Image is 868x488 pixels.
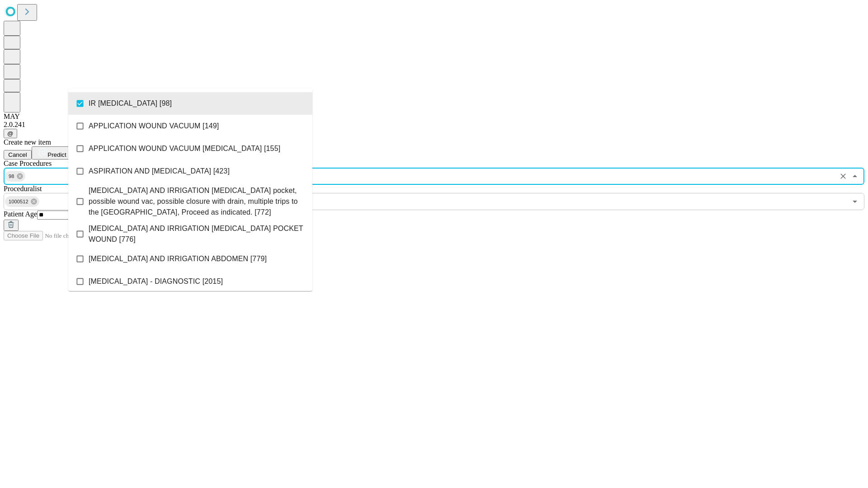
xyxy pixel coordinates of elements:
[4,210,37,218] span: Patient Age
[5,171,18,182] span: 98
[32,146,73,160] button: Predict
[4,160,52,167] span: Scheduled Procedure
[8,151,27,158] span: Cancel
[5,196,39,207] div: 1000512
[4,150,32,160] button: Cancel
[4,121,864,129] div: 2.0.241
[837,170,849,183] button: Clear
[4,113,864,121] div: MAY
[89,143,280,154] span: APPLICATION WOUND VACUUM [MEDICAL_DATA] [155]
[47,151,66,158] span: Predict
[4,185,42,192] span: Proceduralist
[89,166,230,177] span: ASPIRATION AND [MEDICAL_DATA] [423]
[89,276,223,287] span: [MEDICAL_DATA] - DIAGNOSTIC [2015]
[5,197,32,207] span: 1000512
[849,195,861,208] button: Open
[89,98,172,109] span: IR [MEDICAL_DATA] [98]
[89,121,219,131] span: APPLICATION WOUND VACUUM [149]
[849,170,861,183] button: Close
[89,253,267,264] span: [MEDICAL_DATA] AND IRRIGATION ABDOMEN [779]
[4,129,17,138] button: @
[89,223,305,245] span: [MEDICAL_DATA] AND IRRIGATION [MEDICAL_DATA] POCKET WOUND [776]
[5,171,25,182] div: 98
[89,185,305,218] span: [MEDICAL_DATA] AND IRRIGATION [MEDICAL_DATA] pocket, possible wound vac, possible closure with dr...
[7,130,14,137] span: @
[4,138,51,146] span: Create new item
